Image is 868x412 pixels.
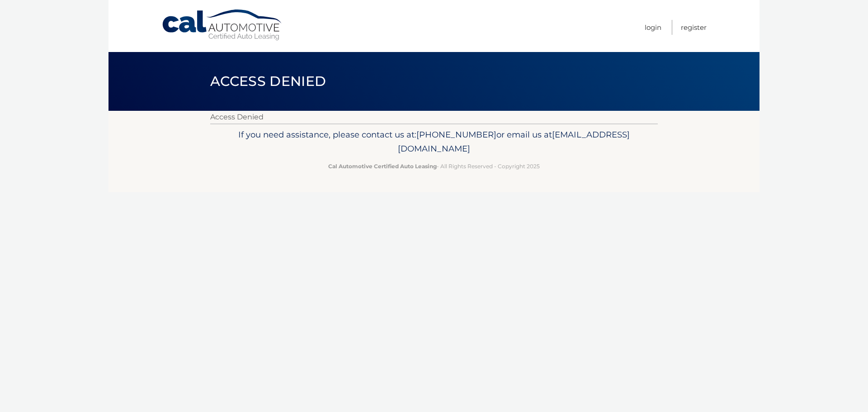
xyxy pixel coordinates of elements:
a: Cal Automotive [161,9,283,41]
a: Register [681,20,707,35]
strong: Cal Automotive Certified Auto Leasing [328,163,437,170]
a: Login [645,20,661,35]
p: Access Denied [210,111,658,123]
p: If you need assistance, please contact us at: or email us at [216,128,652,156]
p: - All Rights Reserved - Copyright 2025 [216,161,652,171]
span: [PHONE_NUMBER] [416,129,496,140]
span: Access Denied [210,73,326,90]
